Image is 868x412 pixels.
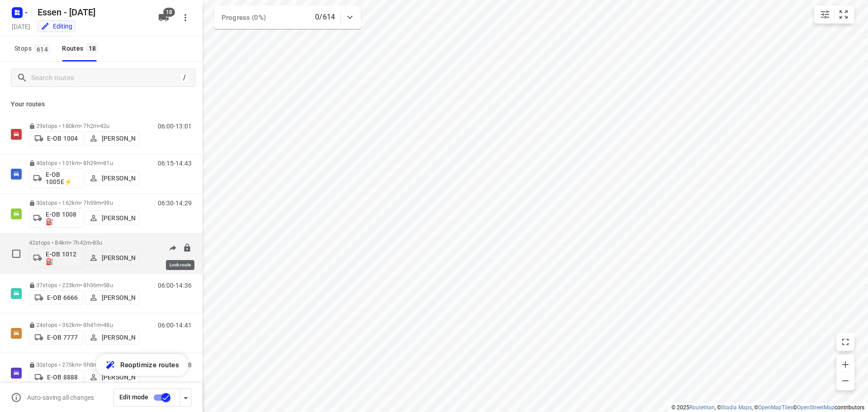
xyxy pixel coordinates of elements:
button: E-OB 6666 [29,290,83,305]
a: OpenMapTiles [758,404,793,411]
p: [PERSON_NAME] [102,135,135,142]
p: E-OB 1004 [47,135,78,142]
button: Reoptimize routes [96,354,188,376]
li: © 2025 , © , © © contributors [671,404,864,411]
button: [PERSON_NAME] [85,330,139,345]
p: Your routes [11,99,192,109]
div: Routes [62,43,101,54]
span: Progress (0%) [222,14,266,22]
p: 37 stops • 223km • 8h36m [29,282,139,289]
button: E-OB 7777 [29,330,83,345]
p: Auto-saving all changes [27,394,94,401]
span: 48u [103,322,113,328]
p: 06:30-14:29 [158,199,192,207]
button: E-OB 1012⛽️ [29,248,83,268]
button: Map settings [816,5,834,24]
a: OpenStreetMap [797,404,835,411]
p: 30 stops • 275km • 9h8m [29,361,139,368]
button: E-OB 1004 [29,131,83,146]
span: • [101,160,103,166]
a: Routetitan [689,404,715,411]
button: [PERSON_NAME] [85,290,139,305]
p: 06:00-13:01 [158,123,192,130]
span: 18 [163,8,175,17]
div: small contained button group [814,5,854,24]
button: [PERSON_NAME] [85,131,139,146]
p: [PERSON_NAME] [102,334,135,341]
p: E-OB 8888 [47,374,78,381]
p: [PERSON_NAME] [102,175,135,182]
p: [PERSON_NAME] [102,214,135,222]
button: [PERSON_NAME] [85,171,139,185]
span: Select [7,245,25,263]
p: E-OB 1008⛽️ [46,211,79,225]
div: / [179,73,189,83]
span: • [101,322,103,328]
p: 06:00-14:41 [158,322,192,329]
button: [PERSON_NAME] [85,370,139,384]
span: 81u [103,160,113,166]
button: [PERSON_NAME] [85,211,139,225]
p: 29 stops • 180km • 7h2m [29,123,139,129]
span: • [101,199,103,206]
button: E-OB 8888 [29,370,83,384]
span: • [91,239,93,246]
span: 99u [103,199,113,206]
p: 06:00-14:36 [158,282,192,289]
span: 18 [86,43,99,52]
p: [PERSON_NAME] [102,294,135,301]
span: Edit mode [119,393,148,401]
span: 83u [93,239,102,246]
span: • [98,123,100,129]
p: E-OB 6666 [47,294,78,301]
div: You are currently in edit mode. [41,22,72,31]
div: Driver app settings [180,392,191,403]
span: • [101,282,103,289]
span: 58u [103,282,113,289]
span: Stops [14,43,53,54]
span: 42u [100,123,109,129]
p: 0/614 [315,12,335,23]
p: 24 stops • 362km • 8h41m [29,322,139,328]
a: Stadia Maps [721,404,752,411]
p: 42 stops • 84km • 7h42m [29,239,139,246]
button: More [176,9,194,27]
p: E-OB 1012⛽️ [46,251,79,265]
p: [PERSON_NAME] [102,254,135,261]
button: E-OB 1005E⚡ [29,168,83,188]
button: 18 [155,9,173,27]
p: E-OB 7777 [47,334,78,341]
div: Progress (0%)0/614 [214,5,361,29]
span: Reoptimize routes [120,359,179,371]
span: 614 [34,44,50,53]
input: Search routes [31,71,179,85]
h5: Rename [34,5,151,19]
p: 40 stops • 101km • 8h29m [29,160,139,166]
button: E-OB 1008⛽️ [29,208,83,228]
p: 30 stops • 162km • 7h59m [29,199,139,206]
button: Fit zoom [835,5,853,24]
p: [PERSON_NAME] [102,374,135,381]
p: 06:15-14:43 [158,160,192,167]
button: [PERSON_NAME] [85,251,139,265]
p: E-OB 1005E⚡ [46,171,79,185]
h5: Project date [8,21,34,32]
